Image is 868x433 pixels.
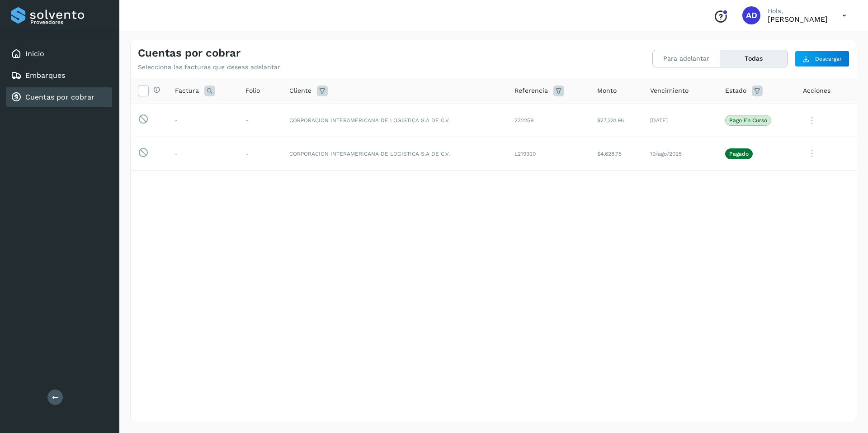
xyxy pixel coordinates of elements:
a: Inicio [25,49,44,58]
button: Para adelantar [653,50,720,67]
span: Cliente [289,86,311,95]
button: Todas [720,50,787,67]
td: - [238,104,283,137]
span: Factura [175,86,199,95]
td: $4,628.75 [590,137,643,171]
td: L219320 [507,137,590,171]
td: - [238,137,283,171]
td: 222259 [507,104,590,137]
a: Cuentas por cobrar [25,93,94,101]
p: Selecciona las facturas que deseas adelantar [138,63,280,71]
span: Vencimiento [650,86,689,95]
span: Acciones [803,86,830,95]
span: Folio [245,86,260,95]
div: Inicio [6,44,112,64]
td: - [168,137,238,171]
span: Referencia [514,86,548,95]
span: Estado [725,86,746,95]
span: Descargar [815,55,842,63]
p: ANGELICA DOMINGUEZ HERNANDEZ [768,15,828,24]
td: $27,331.96 [590,104,643,137]
h4: Cuentas por cobrar [138,47,241,60]
td: CORPORACION INTERAMERICANA DE LOGISTICA S.A DE C.V. [282,104,507,137]
div: Cuentas por cobrar [6,87,112,107]
p: Proveedores [30,19,108,25]
td: - [168,104,238,137]
button: Descargar [795,51,849,67]
p: Pago en curso [729,117,767,124]
span: Monto [597,86,617,95]
td: CORPORACION INTERAMERICANA DE LOGISTICA S.A DE C.V. [282,137,507,171]
div: Embarques [6,66,112,86]
td: 19/ago/2025 [643,137,718,171]
p: Hola, [768,7,828,15]
td: [DATE] [643,104,718,137]
p: Pagado [729,151,749,157]
a: Embarques [25,71,65,80]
